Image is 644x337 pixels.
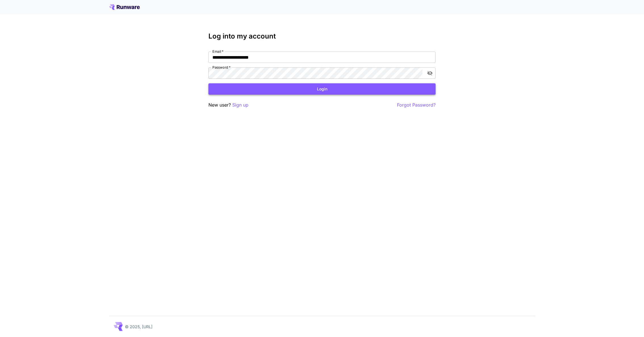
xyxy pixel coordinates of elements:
label: Password [212,65,231,70]
p: New user? [208,101,248,109]
button: toggle password visibility [425,68,435,78]
button: Sign up [232,101,248,109]
p: © 2025, [URL] [125,324,152,330]
button: Forgot Password? [397,101,436,109]
button: Login [208,83,436,95]
h3: Log into my account [208,32,436,40]
label: Email [212,49,223,54]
